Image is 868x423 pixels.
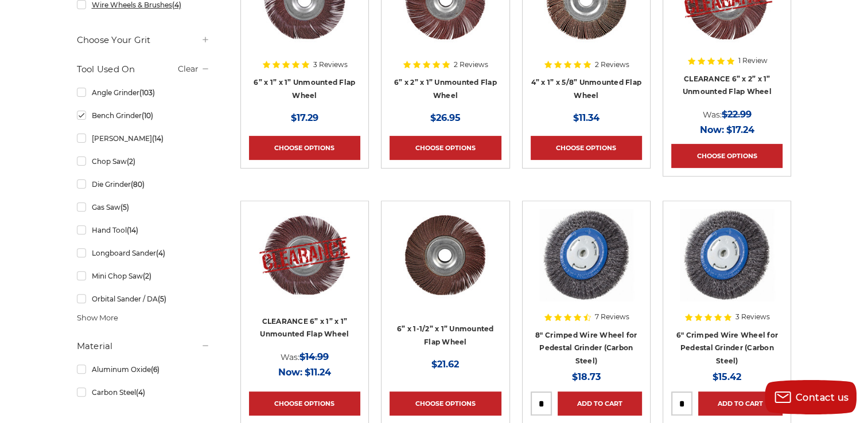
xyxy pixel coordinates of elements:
a: Longboard Sander(4) [77,243,210,263]
img: 6" Crimped Wire Wheel for Pedestal Grinder [679,209,775,301]
a: 6" x 1.5" x 1" unmounted flap wheel [390,209,501,320]
h5: Choose Your Grit [77,33,210,47]
span: (5) [120,203,129,211]
span: $11.24 [305,367,331,378]
span: (14) [126,226,138,234]
span: $18.73 [572,371,601,382]
span: (4) [135,388,145,397]
span: Now: [278,367,302,378]
a: Show More [77,312,118,323]
span: 3 Reviews [313,61,348,68]
a: CLEARANCE 6” x 1” x 1” Unmounted Flap Wheel [249,209,360,320]
a: Orbital Sander / DA(5) [77,289,210,309]
a: CLEARANCE 6” x 2” x 1” Unmounted Flap Wheel [683,75,772,96]
a: 4” x 1” x 5/8” Unmounted Flap Wheel [531,78,641,100]
span: (14) [151,134,163,143]
span: 2 Reviews [595,61,629,68]
a: 6" Crimped Wire Wheel for Pedestal Grinder [671,209,783,320]
span: $22.99 [722,109,752,120]
span: $11.34 [573,112,600,123]
a: Carbon Steel(4) [77,382,210,402]
a: Mini Chop Saw(2) [77,266,210,286]
a: Die Grinder(80) [77,174,210,194]
a: [PERSON_NAME](14) [77,128,210,148]
span: $26.95 [430,112,461,123]
div: Was: [249,349,360,365]
a: 6” x 1-1/2” x 1” Unmounted Flap Wheel [397,324,494,346]
a: Hand Tool(14) [77,220,210,240]
span: (4) [172,1,181,9]
a: Angle Grinder(103) [77,83,210,103]
a: Clear [178,64,198,74]
span: (103) [139,88,154,97]
a: Add to Cart [698,391,783,416]
span: Now: [700,124,724,135]
span: (2) [142,272,151,280]
span: $15.42 [713,371,741,382]
span: $14.99 [299,351,329,362]
span: Show More [77,312,118,324]
a: Choose Options [531,136,642,160]
span: (5) [157,295,166,303]
button: Contact us [765,380,857,414]
a: Bench Grinder(10) [77,105,210,126]
h5: Tool Used On [77,62,210,76]
a: Chop Saw(2) [77,151,210,171]
a: Add to Cart [558,391,642,416]
a: Choose Options [390,136,501,160]
a: Choose Options [249,136,360,160]
img: 8" Crimped Wire Wheel for Pedestal Grinder [538,209,635,301]
span: 2 Reviews [454,61,488,68]
span: (6) [150,365,159,374]
span: $21.62 [431,359,459,370]
a: 8" Crimped Wire Wheel for Pedestal Grinder (Carbon Steel) [535,331,637,365]
a: Choose Options [671,144,783,168]
h5: Material [77,339,210,353]
span: (10) [141,111,153,120]
span: (4) [155,249,165,257]
a: Choose Options [249,391,360,416]
a: 6” x 1” x 1” Unmounted Flap Wheel [254,78,355,100]
div: Tool Used On Clear [77,62,210,76]
a: Choose Options [390,391,501,416]
a: 6" Crimped Wire Wheel for Pedestal Grinder (Carbon Steel) [676,331,778,365]
span: Contact us [796,392,849,403]
img: 6" x 1.5" x 1" unmounted flap wheel [399,209,491,301]
span: (80) [130,180,144,189]
a: Aluminum Oxide(6) [77,359,210,379]
a: 8" Crimped Wire Wheel for Pedestal Grinder [531,209,642,320]
span: $17.24 [726,124,754,135]
a: 6” x 2” x 1” Unmounted Flap Wheel [394,78,497,100]
img: CLEARANCE 6” x 1” x 1” Unmounted Flap Wheel [259,209,351,301]
div: Was: [671,107,783,122]
span: (2) [126,157,135,166]
a: Gas Saw(5) [77,197,210,217]
span: $17.29 [291,112,318,123]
